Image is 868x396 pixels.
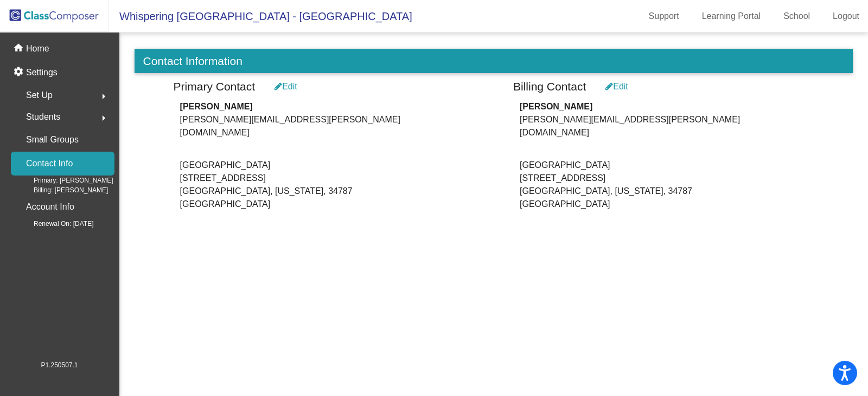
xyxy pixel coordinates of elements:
[140,54,848,68] h3: Contact Information
[180,172,468,198] span: [STREET_ADDRESS] [GEOGRAPHIC_DATA], [US_STATE], 34787
[26,109,60,125] span: Students
[16,219,93,229] span: Renewal On: [DATE]
[180,113,468,139] span: [PERSON_NAME][EMAIL_ADDRESS][PERSON_NAME][DOMAIN_NAME]
[26,66,58,79] p: Settings
[26,199,74,215] p: Account Info
[180,102,253,111] b: [PERSON_NAME]
[640,8,688,25] a: Support
[513,80,586,93] h3: Billing Contact
[775,8,819,25] a: School
[520,172,807,198] span: [STREET_ADDRESS] [GEOGRAPHIC_DATA], [US_STATE], 34787
[26,156,73,171] p: Contact Info
[824,8,868,25] a: Logout
[180,198,468,211] span: [GEOGRAPHIC_DATA]
[275,80,297,93] div: Edit
[13,66,26,79] mat-icon: settings
[693,8,770,25] a: Learning Portal
[26,88,53,103] span: Set Up
[16,185,108,195] span: Billing: [PERSON_NAME]
[180,159,468,172] span: [GEOGRAPHIC_DATA]
[97,90,110,103] mat-icon: arrow_right
[520,113,807,139] span: [PERSON_NAME][EMAIL_ADDRESS][PERSON_NAME][DOMAIN_NAME]
[108,8,412,25] span: Whispering [GEOGRAPHIC_DATA] - [GEOGRAPHIC_DATA]
[13,42,26,55] mat-icon: home
[26,132,79,147] p: Small Groups
[174,80,256,93] h3: Primary Contact
[26,42,49,55] p: Home
[520,159,807,172] span: [GEOGRAPHIC_DATA]
[605,80,628,93] div: Edit
[16,176,113,185] span: Primary: [PERSON_NAME]
[520,102,592,111] b: [PERSON_NAME]
[97,112,110,125] mat-icon: arrow_right
[520,198,807,211] span: [GEOGRAPHIC_DATA]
